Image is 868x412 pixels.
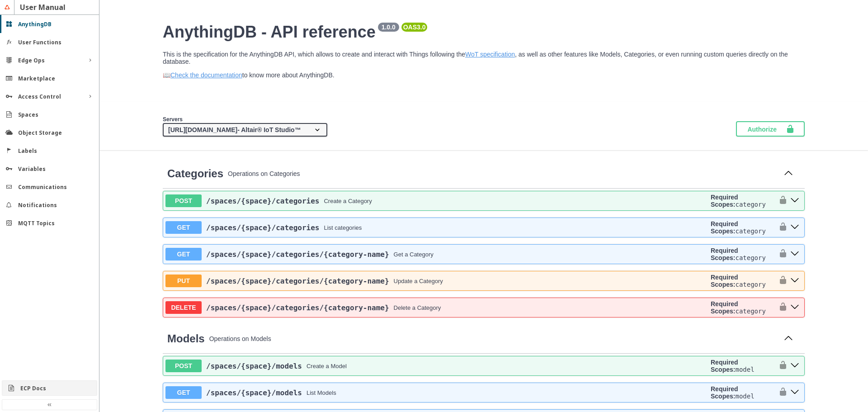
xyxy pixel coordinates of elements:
code: category [735,308,765,315]
div: Create a Model [307,363,347,369]
p: Operations on Models [209,335,777,342]
a: Categories [167,167,223,180]
b: Required Scopes: [711,194,738,208]
code: category [735,201,765,208]
a: /spaces/{space}/models [206,388,302,397]
button: get ​/spaces​/{space}​/models [788,387,802,398]
div: Delete a Category [394,304,441,311]
span: /spaces /{space} /models [206,362,302,370]
button: get ​/spaces​/{space}​/categories​/{category-name} [788,248,802,260]
span: /spaces /{space} /models [206,388,302,397]
span: Categories [167,167,223,180]
button: GET/spaces/{space}/modelsList Models [165,386,707,399]
span: /spaces /{space} /categories /{category-name} [206,277,389,285]
button: post ​/spaces​/{space}​/models [788,360,802,372]
span: GET [165,248,202,260]
span: Servers [163,116,183,123]
button: post ​/spaces​/{space}​/categories [788,195,802,207]
span: GET [165,221,202,234]
code: model [735,366,754,373]
span: GET [165,386,202,399]
button: delete ​/spaces​/{space}​/categories​/{category-name} [788,302,802,313]
b: Required Scopes: [711,247,738,261]
a: Check the documentation [170,71,242,79]
div: Create a Category [324,198,372,204]
div: Update a Category [394,278,443,284]
button: authorization button unlocked [774,359,788,373]
button: POST/spaces/{space}/categoriesCreate a Category [165,194,707,207]
button: Authorize [736,121,805,137]
h2: AnythingDB - API reference [163,23,805,42]
a: Models [167,332,205,345]
span: /spaces /{space} /categories [206,197,319,205]
button: Collapse operation [781,167,796,180]
button: authorization button unlocked [774,274,788,288]
b: Required Scopes: [711,300,738,315]
span: POST [165,360,202,372]
div: List categories [324,224,362,231]
a: /spaces/{space}/categories/{category-name} [206,303,389,312]
button: authorization button unlocked [774,220,788,235]
b: Required Scopes: [711,274,738,288]
button: authorization button unlocked [774,300,788,315]
span: /spaces /{space} /categories /{category-name} [206,250,389,259]
button: authorization button unlocked [774,194,788,208]
code: category [735,281,765,288]
span: /spaces /{space} /categories [206,223,319,232]
button: GET/spaces/{space}/categories/{category-name}Get a Category [165,248,707,260]
button: GET/spaces/{space}/categoriesList categories [165,221,707,234]
button: authorization button unlocked [774,385,788,400]
pre: 1.0.0 [380,24,397,31]
a: /spaces/{space}/categories [206,197,319,205]
button: get ​/spaces​/{space}​/categories [788,222,802,233]
button: authorization button unlocked [774,247,788,261]
p: 📖 to know more about AnythingDB. [163,71,805,79]
a: /spaces/{space}/categories/{category-name} [206,277,389,285]
code: model [735,393,754,400]
span: DELETE [165,301,202,314]
div: List Models [307,389,336,396]
p: Operations on Categories [228,170,777,177]
b: Required Scopes: [711,385,738,400]
a: WoT specification [465,51,515,58]
span: PUT [165,275,202,287]
b: Required Scopes: [711,220,738,235]
a: /spaces/{space}/models [206,362,302,370]
span: POST [165,194,202,207]
p: This is the specification for the AnythingDB API, which allows to create and interact with Things... [163,51,805,65]
span: /spaces /{space} /categories /{category-name} [206,303,389,312]
span: Models [167,332,205,345]
pre: OAS 3.0 [403,24,426,31]
span: Authorize [747,124,786,133]
button: POST/spaces/{space}/modelsCreate a Model [165,360,707,372]
button: DELETE/spaces/{space}/categories/{category-name}Delete a Category [165,301,707,314]
code: category [735,227,765,235]
a: /spaces/{space}/categories [206,223,319,232]
button: put ​/spaces​/{space}​/categories​/{category-name} [788,275,802,287]
button: Collapse operation [781,332,796,346]
code: category [735,254,765,261]
b: Required Scopes: [711,359,738,373]
div: Get a Category [394,251,434,258]
button: PUT/spaces/{space}/categories/{category-name}Update a Category [165,275,707,287]
a: /spaces/{space}/categories/{category-name} [206,250,389,259]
